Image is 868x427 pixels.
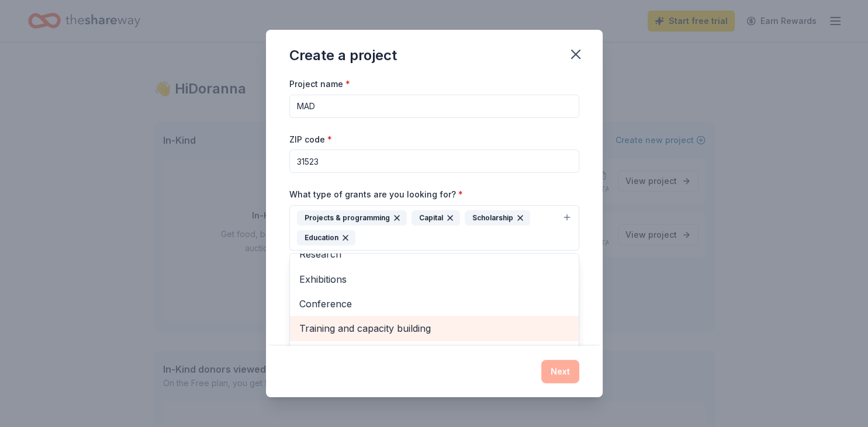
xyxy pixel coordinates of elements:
button: Projects & programmingCapitalScholarshipEducation [289,205,579,251]
span: Training and capacity building [299,321,569,336]
span: Research [299,247,569,262]
div: Projects & programmingCapitalScholarshipEducation [289,253,579,393]
span: Exhibitions [299,272,569,287]
span: Conference [299,296,569,311]
div: Projects & programming [297,210,407,225]
div: Education [297,230,355,245]
div: Scholarship [465,210,530,225]
div: Capital [411,210,460,225]
span: Fellowship [299,346,569,361]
